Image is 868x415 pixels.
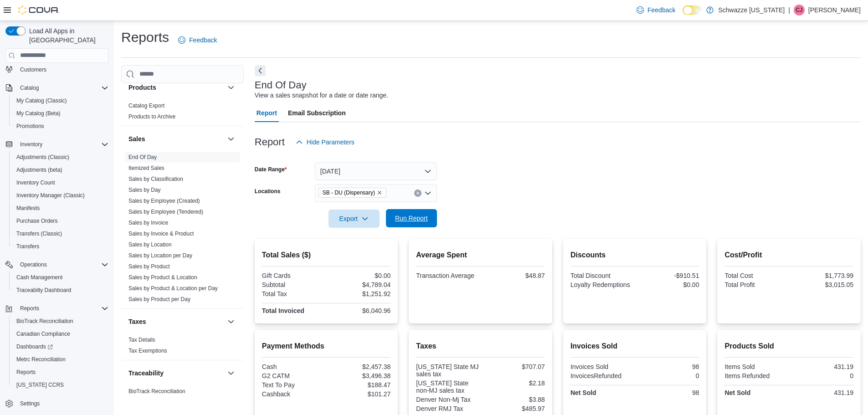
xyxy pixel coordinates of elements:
h2: Payment Methods [262,341,391,352]
button: Promotions [9,120,112,133]
span: BioTrack Reconciliation [128,388,185,395]
button: Export [329,210,380,228]
button: Inventory [2,138,112,151]
span: End Of Day [128,154,157,161]
span: Cash Management [16,274,62,281]
span: Metrc Reconciliation [13,354,108,365]
button: Traceability [128,369,224,378]
h2: Products Sold [724,341,853,352]
span: Promotions [16,123,44,130]
h3: Taxes [128,317,146,326]
span: Inventory Count [13,177,108,188]
span: Customers [16,64,108,75]
a: Dashboards [13,341,56,352]
div: $3.88 [483,396,545,403]
span: Operations [16,259,108,270]
input: Dark Mode [683,5,702,15]
a: Sales by Invoice & Product [128,231,194,237]
button: Reports [16,303,43,314]
div: Subtotal [262,281,324,288]
span: Manifests [13,203,108,214]
a: BioTrack Reconciliation [13,316,77,327]
button: Settings [2,397,112,410]
strong: Net Sold [724,389,750,396]
span: Sales by Location [128,241,172,248]
div: Traceability [121,386,244,400]
span: Reports [20,305,39,312]
span: Catalog [20,84,39,92]
span: Sales by Employee (Created) [128,197,200,205]
span: Sales by Product & Location per Day [128,285,218,292]
div: $3,015.05 [791,281,853,288]
button: My Catalog (Classic) [9,94,112,107]
span: My Catalog (Beta) [16,110,61,117]
span: Sales by Location per Day [128,252,192,259]
button: Products [226,82,236,93]
div: $4,789.04 [328,281,390,288]
div: Total Cost [724,272,787,279]
a: Transfers (Classic) [13,228,66,239]
div: Gift Cards [262,272,324,279]
div: InvoicesRefunded [570,372,633,379]
span: Run Report [395,214,428,223]
button: Customers [2,63,112,76]
button: Catalog [2,82,112,94]
a: [US_STATE] CCRS [13,379,67,390]
button: Sales [128,134,224,143]
button: Products [128,83,224,92]
span: Catalog [16,82,108,93]
div: $485.97 [483,405,545,412]
button: Operations [2,258,112,271]
span: Dashboards [16,343,53,350]
button: Reports [9,366,112,379]
span: Canadian Compliance [16,330,70,338]
h3: End Of Day [255,80,307,91]
span: Metrc Reconciliation [16,356,66,363]
a: Manifests [13,203,43,214]
button: Clear input [414,190,421,197]
h3: Report [255,137,285,148]
div: 431.19 [791,389,853,396]
div: Denver RMJ Tax [416,405,478,412]
span: Cash Management [13,272,108,283]
span: Report [257,104,277,122]
a: My Catalog (Beta) [13,108,64,119]
span: Feedback [647,5,675,15]
span: Canadian Compliance [13,328,108,339]
button: Transfers [9,240,112,253]
a: Sales by Product [128,263,170,270]
button: Next [255,65,266,76]
div: 98 [637,389,699,396]
div: $707.07 [483,363,545,370]
span: Itemized Sales [128,164,164,172]
button: Inventory [16,139,46,150]
div: Invoices Sold [570,363,633,370]
span: Customers [20,66,46,73]
button: Canadian Compliance [9,328,112,340]
button: Traceabilty Dashboard [9,284,112,297]
a: Feedback [633,1,679,19]
a: Settings [16,398,43,409]
button: Catalog [16,82,42,93]
div: -$910.51 [637,272,699,279]
a: My Catalog (Classic) [13,95,71,106]
h2: Average Spent [416,250,545,261]
div: [US_STATE] State non-MJ sales tax [416,379,478,394]
button: Adjustments (beta) [9,164,112,176]
button: Inventory Manager (Classic) [9,189,112,202]
span: Sales by Classification [128,175,183,183]
div: [US_STATE] State MJ sales tax [416,363,478,378]
a: Products to Archive [128,113,175,120]
span: My Catalog (Classic) [13,95,108,106]
a: Customers [16,64,50,75]
button: Purchase Orders [9,215,112,227]
h2: Cost/Profit [724,250,853,261]
div: 431.19 [791,363,853,370]
button: Remove SB - DU (Dispensary) from selection in this group [377,190,382,195]
div: Loyalty Redemptions [570,281,633,288]
span: Sales by Employee (Tendered) [128,208,203,215]
div: Taxes [121,334,244,360]
h2: Total Sales ($) [262,250,391,261]
button: Operations [16,259,51,270]
button: [DATE] [315,162,437,180]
